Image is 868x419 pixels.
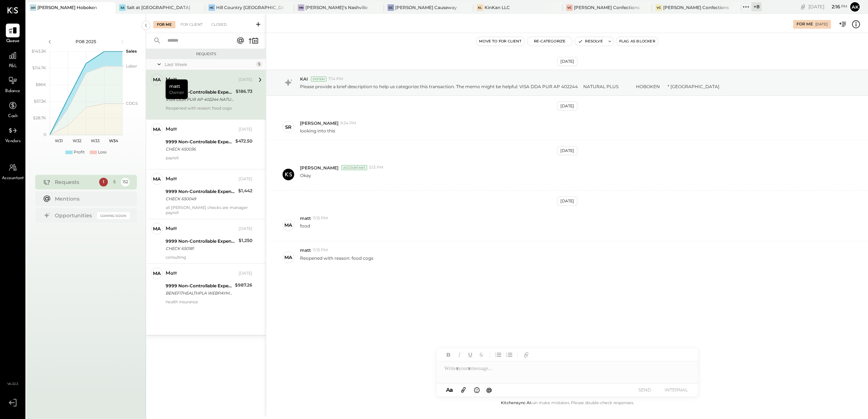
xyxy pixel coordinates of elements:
[300,76,308,82] span: KAI
[466,350,475,360] button: Underline
[300,165,338,171] span: [PERSON_NAME]
[557,146,577,155] div: [DATE]
[444,386,455,394] button: Aa
[235,137,252,145] div: $472.50
[476,37,524,46] button: Move to for client
[285,124,292,131] div: SR
[6,38,20,45] span: Queue
[119,4,126,11] div: Sa
[55,38,117,45] div: P08 2025
[109,138,118,143] text: W34
[0,74,25,95] a: Balance
[284,222,292,229] div: ma
[504,350,514,360] button: Ordered List
[799,3,807,11] div: copy link
[216,4,283,11] div: Hill Country [GEOGRAPHIC_DATA]
[127,4,190,11] div: Salt at [GEOGRAPHIC_DATA]
[126,63,137,69] text: Labor
[5,138,21,145] span: Vendors
[575,37,605,46] button: Resolve
[166,76,177,83] div: matt
[395,4,457,11] div: [PERSON_NAME] Causeway
[522,350,531,360] button: Add URL
[166,238,236,245] div: 9999 Non-Controllable Expenses:Other Income and Expenses:To Be Classified P&L
[208,21,230,28] div: Closed
[99,178,108,186] div: 1
[8,113,17,120] span: Cash
[166,89,234,96] div: 9999 Non-Controllable Expenses:Other Income and Expenses:To Be Classified P&L
[32,65,46,70] text: $114.7K
[239,176,252,182] div: [DATE]
[153,76,161,83] div: ma
[388,4,394,11] div: GC
[341,165,367,170] div: Accountant
[98,149,106,155] div: Loss
[849,1,861,13] button: Ak
[36,82,46,87] text: $86K
[37,4,97,11] div: [PERSON_NAME] Hoboken
[0,49,25,70] a: P&L
[166,282,233,289] div: 9999 Non-Controllable Expenses:Other Income and Expenses:To Be Classified P&L
[91,138,100,143] text: W33
[574,4,641,11] div: [PERSON_NAME] Confections - [GEOGRAPHIC_DATA]
[34,99,46,104] text: $57.3K
[126,101,138,106] text: COGS
[153,225,161,232] div: ma
[166,225,177,233] div: matt
[166,245,236,252] div: CHECK 650181
[9,63,17,70] span: P&L
[477,4,483,11] div: KL
[808,3,847,10] div: [DATE]
[300,172,311,185] p: Okay
[284,254,292,261] div: ma
[0,24,25,45] a: Queue
[630,385,660,395] button: SEND
[33,115,46,120] text: $28.7K
[455,350,464,360] button: Italic
[74,149,85,155] div: Profit
[44,132,46,137] text: 0
[166,176,177,183] div: matt
[300,255,373,267] p: Reopened with reason: food cogs
[238,187,252,194] div: $1,442
[55,212,93,219] div: Opportunities
[616,37,658,46] button: Flag as Blocker
[239,77,252,83] div: [DATE]
[340,120,356,126] span: 9:34 PM
[166,106,252,116] div: Reopened with reason: food cogs
[110,178,119,186] div: 5
[751,2,762,11] div: + 8
[239,271,252,276] div: [DATE]
[300,120,338,126] span: [PERSON_NAME]
[166,205,252,215] div: all [PERSON_NAME] checks are manager payroll
[166,289,233,297] div: BENEFITHEALTHPLA WEBPAYMENT
[165,61,254,67] div: Last Week
[166,126,177,133] div: matt
[55,138,63,143] text: W31
[298,4,304,11] div: HN
[300,223,310,235] p: food
[328,76,343,82] span: 7:14 PM
[169,89,184,95] span: Owner
[0,161,25,182] a: Accountant
[663,4,730,11] div: [PERSON_NAME] Confections - [GEOGRAPHIC_DATA]
[239,127,252,132] div: [DATE]
[5,88,20,95] span: Balance
[166,79,188,99] div: matt
[450,386,453,393] span: a
[150,52,262,57] div: Requests
[166,195,236,202] div: CHECK 650049
[476,350,486,360] button: Strikethrough
[557,197,577,206] div: [DATE]
[656,4,662,11] div: VC
[300,83,719,90] p: Please provide a brief description to help us categorize this transaction. The memo might be help...
[256,61,262,67] div: 5
[97,212,130,219] div: Coming Soon
[2,175,24,182] span: Accountant
[0,124,25,145] a: Vendors
[0,99,25,120] a: Cash
[153,126,161,133] div: ma
[796,21,813,27] div: For Me
[235,282,252,289] div: $987.26
[166,96,234,103] div: VISA DDA PUR AP 402244 NATURAL PLUS HOBOKEN * [GEOGRAPHIC_DATA]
